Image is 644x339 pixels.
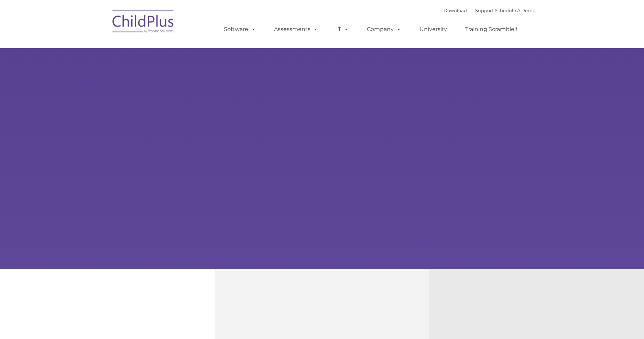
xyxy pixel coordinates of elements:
[475,8,493,13] a: Support
[360,22,408,36] a: Company
[217,22,263,36] a: Software
[495,8,535,13] a: Schedule A Demo
[267,22,325,36] a: Assessments
[329,22,356,36] a: IT
[444,8,467,13] a: Download
[413,22,454,36] a: University
[458,22,524,36] a: Training Scramble!!
[444,8,535,13] font: |
[109,6,178,40] img: ChildPlus by Procare Solutions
